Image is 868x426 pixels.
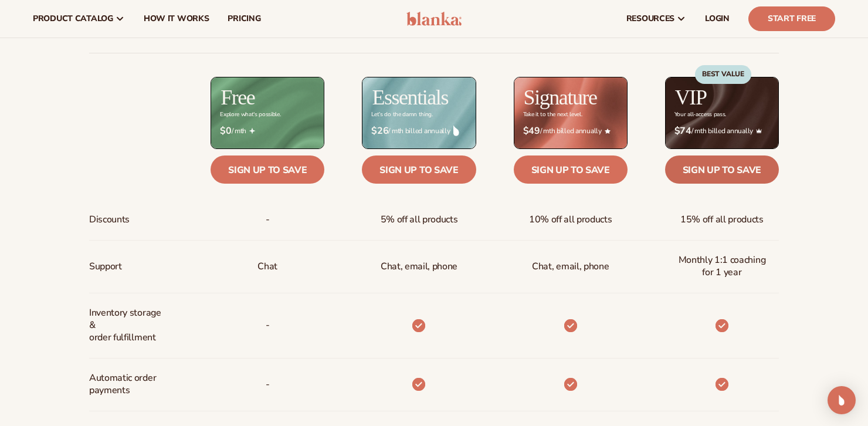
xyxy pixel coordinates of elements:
[89,256,122,278] span: Support
[362,77,475,148] img: Essentials_BG_9050f826-5aa9-47d9-a362-757b82c62641.jpg
[626,14,674,23] span: resources
[514,77,627,148] img: Signature_BG_eeb718c8-65ac-49e3-a4e5-327c6aa73146.jpg
[266,374,270,395] span: -
[211,77,324,148] img: free_bg.png
[381,209,458,231] span: 5% off all products
[144,14,209,23] span: How It Works
[220,126,315,137] span: / mth
[372,87,448,108] h2: Essentials
[523,126,540,137] strong: $49
[680,209,764,231] span: 15% off all products
[666,77,778,148] img: VIP_BG_199964bd-3653-43bc-8a67-789d2d7717b9.jpg
[381,256,457,278] p: Chat, email, phone
[220,126,231,137] strong: $0
[89,209,130,231] span: Discounts
[748,6,835,31] a: Start Free
[33,14,113,23] span: product catalog
[532,256,609,278] span: Chat, email, phone
[674,249,769,283] span: Monthly 1:1 coaching for 1 year
[674,111,726,118] div: Your all-access pass.
[523,126,618,137] span: / mth billed annually
[266,209,270,231] span: -
[257,256,277,278] p: Chat
[211,155,324,184] a: Sign up to save
[406,12,462,26] img: logo
[756,128,762,134] img: Crown_2d87c031-1b5a-4345-8312-a4356ddcde98.png
[371,126,388,137] strong: $26
[266,315,270,336] p: -
[674,126,769,137] span: / mth billed annually
[453,126,459,136] img: drop.png
[674,126,691,137] strong: $74
[371,126,466,137] span: / mth billed annually
[523,111,582,118] div: Take it to the next level.
[605,129,611,134] img: Star_6.png
[524,87,597,108] h2: Signature
[514,155,628,184] a: Sign up to save
[228,14,260,23] span: pricing
[362,155,476,184] a: Sign up to save
[695,65,751,84] div: BEST VALUE
[675,87,707,108] h2: VIP
[221,87,255,108] h2: Free
[665,155,779,184] a: Sign up to save
[529,209,612,231] span: 10% off all products
[249,128,255,134] img: Free_Icon_bb6e7c7e-73f8-44bd-8ed0-223ea0fc522e.png
[89,302,167,348] span: Inventory storage & order fulfillment
[828,386,856,414] div: Open Intercom Messenger
[371,111,432,118] div: Let’s do the damn thing.
[220,111,280,118] div: Explore what's possible.
[705,14,730,23] span: LOGIN
[89,367,167,401] span: Automatic order payments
